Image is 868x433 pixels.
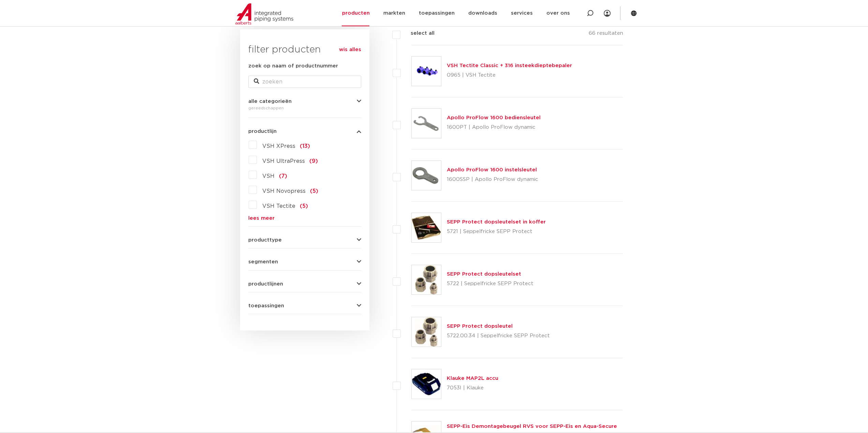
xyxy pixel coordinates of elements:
img: Thumbnail for SEPP Protect dopsleutel [412,317,441,346]
a: SEPP Protect dopsleutelset in koffer [447,219,546,225]
p: 0965 | VSH Tectite [447,70,572,81]
span: (5) [300,203,308,209]
a: Apollo ProFlow 1600 bediensleutel [447,115,541,120]
button: producttype [248,237,361,243]
div: gereedschappen [248,104,361,112]
input: zoeken [248,76,361,88]
p: 5722.00.34 | Seppelfricke SEPP Protect [447,330,550,341]
img: Thumbnail for Apollo ProFlow 1600 instelsleutel [412,161,441,190]
span: (5) [310,188,318,194]
img: Thumbnail for Klauke MAP2L accu [412,369,441,399]
img: Thumbnail for SEPP Protect dopsleutelset [412,265,441,294]
a: lees meer [248,216,361,221]
span: VSH UltraPress [262,158,305,164]
span: VSH [262,173,275,179]
a: Klauke MAP2L accu [447,376,498,381]
span: segmenten [248,259,278,264]
img: Thumbnail for Apollo ProFlow 1600 bediensleutel [412,109,441,138]
span: alle categorieën [248,99,292,104]
a: wis alles [339,46,361,54]
a: Apollo ProFlow 1600 instelsleutel [447,167,537,172]
button: productlijnen [248,281,361,287]
p: 7053I | Klauke [447,383,498,393]
button: alle categorieën [248,99,361,104]
span: VSH Novopress [262,188,306,194]
button: toepassingen [248,303,361,308]
button: segmenten [248,259,361,264]
span: VSH Tectite [262,203,295,209]
img: Thumbnail for SEPP Protect dopsleutelset in koffer [412,213,441,242]
a: SEPP Protect dopsleutel [447,324,513,329]
span: (13) [300,143,310,149]
span: toepassingen [248,303,284,308]
span: (9) [309,158,318,164]
span: producttype [248,237,282,243]
img: Thumbnail for VSH Tectite Classic + 316 insteekdieptebepaler [412,57,441,86]
span: productlijnen [248,281,283,287]
h3: filter producten [248,43,361,57]
div: my IPS [604,6,610,21]
p: 66 resultaten [588,29,623,40]
p: 1600SSP | Apollo ProFlow dynamic [447,174,538,185]
a: VSH Tectite Classic + 316 insteekdieptebepaler [447,63,572,68]
p: 5721 | Seppelfricke SEPP Protect [447,226,546,237]
button: productlijn [248,129,361,134]
span: VSH XPress [262,143,295,149]
p: 5722 | Seppelfricke SEPP Protect [447,278,533,289]
label: select all [400,29,435,37]
a: SEPP Protect dopsleutelset [447,272,521,277]
span: (7) [279,173,287,179]
p: 1600PT | Apollo ProFlow dynamic [447,122,541,133]
label: zoek op naam of productnummer [248,62,338,70]
span: productlijn [248,129,277,134]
